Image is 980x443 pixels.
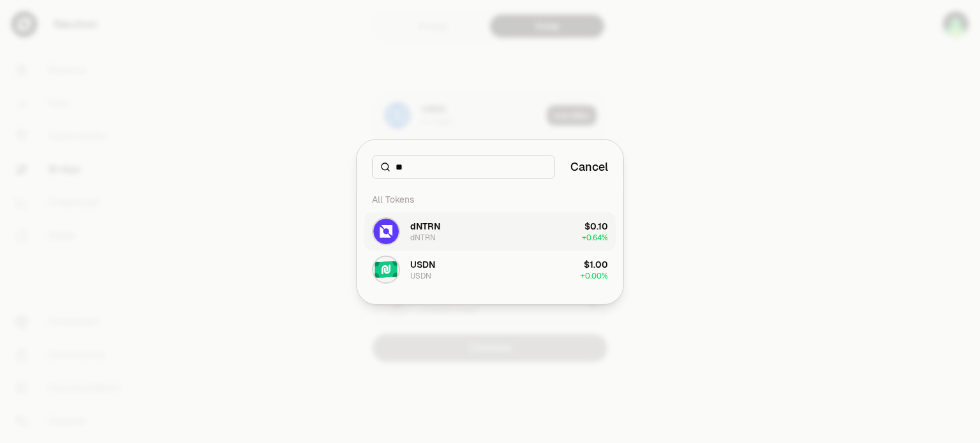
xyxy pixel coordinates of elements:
div: USDN [410,258,435,271]
button: Cancel [570,158,608,176]
div: USDN [410,271,431,281]
div: dNTRN [410,220,440,233]
span: + 0.00% [581,271,608,281]
span: + 0.64% [582,233,608,243]
div: $1.00 [584,258,608,271]
div: All Tokens [364,187,616,212]
img: USDN Logo [373,257,399,282]
div: dNTRN [410,233,436,243]
div: $0.10 [584,220,608,233]
img: dNTRN Logo [373,219,399,244]
button: dNTRN LogodNTRNdNTRN$0.10+0.64% [364,212,616,251]
button: USDN LogoUSDNUSDN$1.00+0.00% [364,251,616,289]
